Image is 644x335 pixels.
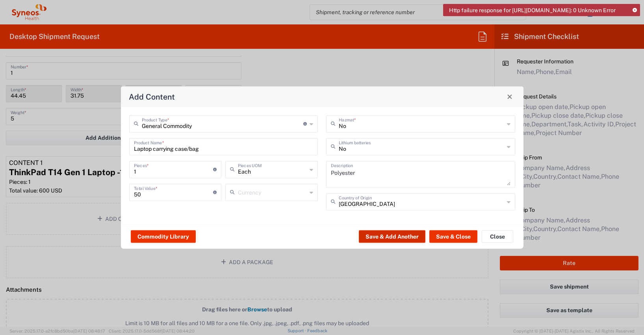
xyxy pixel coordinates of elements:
[482,230,513,243] button: Close
[449,7,616,14] span: Http failure response for [URL][DOMAIN_NAME]: 0 Unknown Error
[129,91,175,102] h4: Add Content
[131,230,196,243] button: Commodity Library
[359,230,425,243] button: Save & Add Another
[504,91,515,102] button: Close
[429,230,477,243] button: Save & Close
